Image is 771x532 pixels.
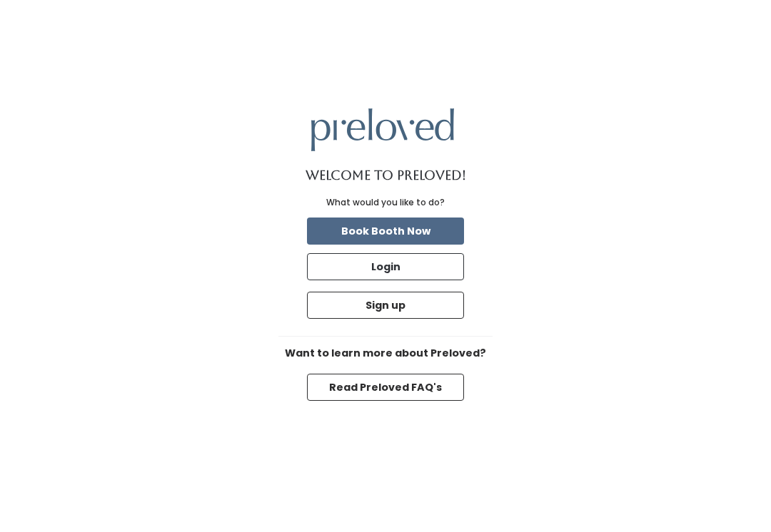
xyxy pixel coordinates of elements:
div: What would you like to do? [326,196,445,209]
img: preloved logo [311,108,454,150]
h1: Welcome to Preloved! [306,168,466,183]
button: Sign up [307,292,464,319]
a: Sign up [304,289,467,322]
button: Read Preloved FAQ's [307,374,464,401]
button: Login [307,253,464,280]
h6: Want to learn more about Preloved? [278,348,493,359]
a: Login [304,250,467,283]
button: Book Booth Now [307,218,464,245]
